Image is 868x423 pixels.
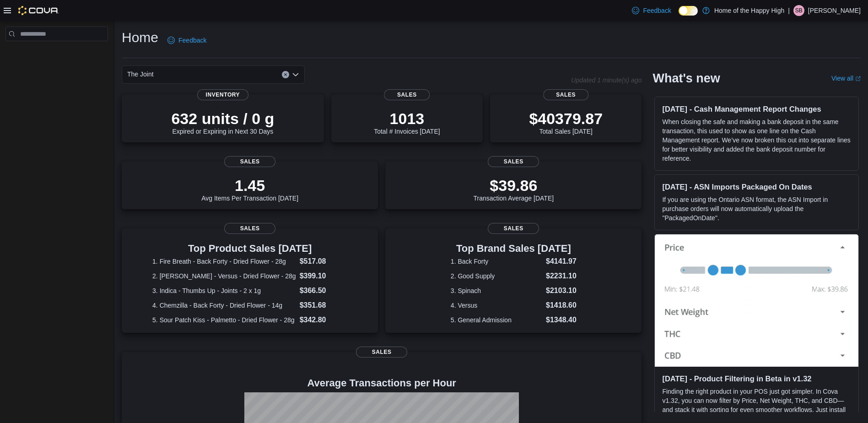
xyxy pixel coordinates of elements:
[356,347,407,358] span: Sales
[488,223,539,234] span: Sales
[201,176,298,195] p: 1.45
[451,271,542,281] dt: 2. Good Supply
[662,182,851,191] h3: [DATE] - ASN Imports Packaged On Dates
[374,109,440,135] div: Total # Invoices [DATE]
[662,195,851,222] p: If you are using the Ontario ASN format, the ASN Import in purchase orders will now automatically...
[488,156,539,167] span: Sales
[546,300,577,311] dd: $1418.60
[855,76,861,81] svg: External link
[474,176,554,195] p: $39.86
[197,89,248,100] span: Inventory
[5,43,108,65] nav: Complex example
[129,378,634,389] h4: Average Transactions per Hour
[643,6,671,15] span: Feedback
[171,109,274,128] p: 632 units / 0 g
[529,109,603,135] div: Total Sales [DATE]
[652,71,720,86] h2: What's new
[662,374,851,383] h3: [DATE] - Product Filtering in Beta in v1.32
[451,301,542,310] dt: 4. Versus
[152,315,296,325] dt: 5. Sour Patch Kiss - Palmetto - Dried Flower - 28g
[384,89,430,100] span: Sales
[795,5,803,16] span: SB
[374,109,440,128] p: 1013
[300,285,348,296] dd: $366.50
[788,5,790,16] p: |
[18,6,59,15] img: Cova
[282,71,289,78] button: Clear input
[831,75,861,82] a: View allExternal link
[152,301,296,310] dt: 4. Chemzilla - Back Forty - Dried Flower - 14g
[679,16,679,16] span: Dark Mode
[201,176,298,202] div: Avg Items Per Transaction [DATE]
[178,36,206,45] span: Feedback
[546,315,577,325] dd: $1348.40
[529,109,603,128] p: $40379.87
[300,300,348,311] dd: $351.68
[662,104,851,114] h3: [DATE] - Cash Management Report Changes
[171,109,274,135] div: Expired or Expiring in Next 30 Days
[451,257,542,266] dt: 1. Back Forty
[662,117,851,163] p: When closing the safe and making a bank deposit in the same transaction, this used to show as one...
[152,286,296,295] dt: 3. Indica - Thumbs Up - Joints - 2 x 1g
[300,315,348,325] dd: $342.80
[793,5,804,16] div: Sarah Bilodeau
[152,243,347,254] h3: Top Product Sales [DATE]
[122,28,158,47] h1: Home
[224,156,275,167] span: Sales
[679,6,698,16] input: Dark Mode
[546,285,577,296] dd: $2103.10
[300,271,348,282] dd: $399.10
[152,271,296,281] dt: 2. [PERSON_NAME] - Versus - Dried Flower - 28g
[808,5,861,16] p: [PERSON_NAME]
[164,31,210,49] a: Feedback
[714,5,784,16] p: Home of the Happy High
[546,256,577,267] dd: $4141.97
[292,71,299,78] button: Open list of options
[571,76,642,84] p: Updated 1 minute(s) ago
[152,257,296,266] dt: 1. Fire Breath - Back Forty - Dried Flower - 28g
[451,286,542,295] dt: 3. Spinach
[451,315,542,325] dt: 5. General Admission
[300,256,348,267] dd: $517.08
[543,89,588,100] span: Sales
[224,223,275,234] span: Sales
[451,243,577,254] h3: Top Brand Sales [DATE]
[546,271,577,282] dd: $2231.10
[628,1,674,20] a: Feedback
[127,69,154,80] span: The Joint
[474,176,554,202] div: Transaction Average [DATE]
